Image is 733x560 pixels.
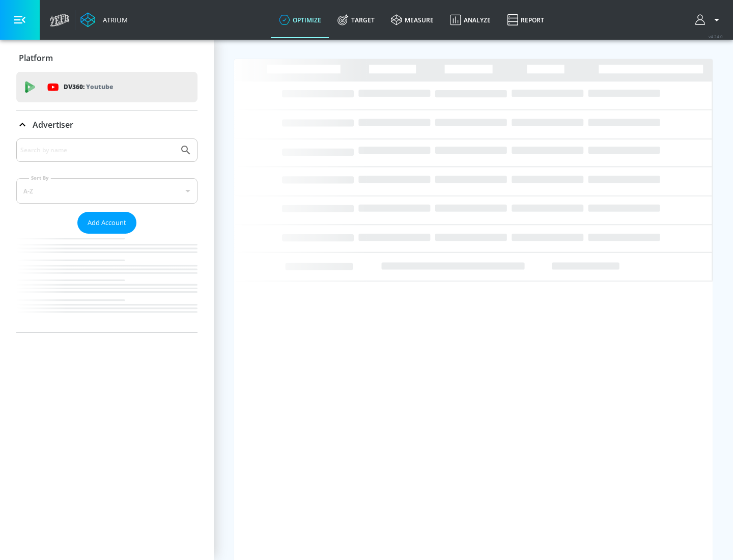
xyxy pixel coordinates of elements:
span: v 4.24.0 [709,34,723,39]
p: DV360: [64,81,113,93]
a: Atrium [80,12,128,27]
a: Target [329,2,383,38]
p: Platform [19,52,53,64]
a: Report [499,2,552,38]
span: Add Account [88,217,126,229]
div: DV360: Youtube [16,72,198,102]
p: Youtube [86,81,113,92]
label: Sort By [29,175,51,181]
div: Advertiser [16,110,198,139]
div: A-Z [16,178,198,204]
div: Atrium [99,15,128,24]
p: Advertiser [33,119,73,130]
input: Search by name [20,144,175,157]
div: Advertiser [16,138,198,332]
nav: list of Advertiser [16,234,198,332]
a: Analyze [442,2,499,38]
a: optimize [271,2,329,38]
a: measure [383,2,442,38]
button: Add Account [77,212,136,234]
div: Platform [16,44,198,72]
